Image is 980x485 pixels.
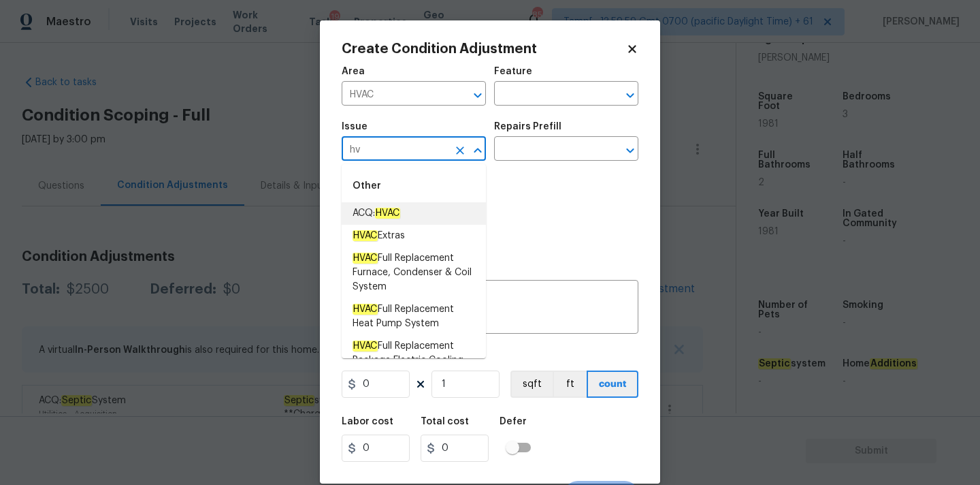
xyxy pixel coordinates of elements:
h5: Defer [500,417,527,426]
em: HVAC [353,253,378,264]
span: Full Replacement Heat Pump System [353,302,475,331]
h5: Area [342,67,365,76]
button: count [587,371,638,398]
em: HVAC [375,208,400,219]
button: Open [621,86,640,105]
button: sqft [510,371,553,398]
button: Open [468,86,487,105]
h5: Labor cost [342,417,393,426]
button: Close [468,141,487,160]
span: Full Replacement Furnace, Condenser & Coil System [353,251,475,294]
h5: Issue [342,122,367,131]
em: HVAC [353,341,378,351]
h5: Feature [494,67,532,76]
button: Clear [451,141,470,160]
span: ACQ: [353,206,400,221]
span: Extras [353,229,405,243]
h5: Total cost [421,417,469,426]
div: Other [342,170,486,202]
span: Full Replacement Package Electric Cooling ONLY System [353,339,475,382]
h5: Repairs Prefill [494,122,561,131]
em: HVAC [353,230,378,241]
h2: Create Condition Adjustment [342,42,626,56]
button: ft [553,371,587,398]
em: HVAC [353,304,378,315]
button: Open [621,141,640,160]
